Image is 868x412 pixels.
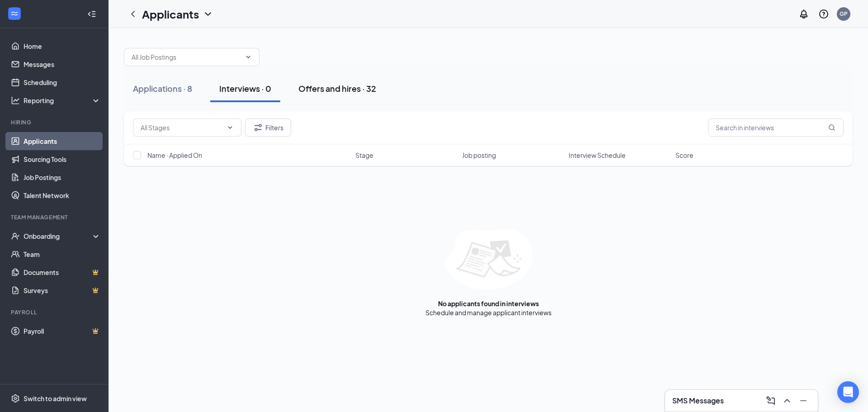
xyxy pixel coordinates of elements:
a: DocumentsCrown [24,263,101,281]
a: Applicants [24,132,101,150]
span: Interview Schedule [569,151,626,160]
svg: ChevronDown [203,9,213,19]
div: Onboarding [24,232,93,241]
div: Hiring [11,118,99,126]
svg: ChevronDown [226,124,234,131]
div: Offers and hires · 32 [298,83,376,94]
a: Sourcing Tools [24,150,101,168]
svg: UserCheck [11,232,20,241]
div: Schedule and manage applicant interviews [425,308,552,317]
img: empty-state [444,229,533,290]
svg: ChevronDown [245,53,252,61]
svg: Filter [253,122,264,133]
svg: ComposeMessage [765,395,776,406]
a: PayrollCrown [24,322,101,340]
button: ComposeMessage [764,393,778,408]
div: GP [840,10,848,18]
a: Messages [24,55,101,73]
a: Team [24,245,101,263]
button: ChevronUp [780,393,794,408]
h1: Applicants [142,6,199,22]
div: Team Management [11,213,99,221]
div: Switch to admin view [24,394,87,403]
div: Reporting [24,96,101,105]
a: Scheduling [24,73,101,91]
span: Score [675,151,693,160]
div: Applications · 8 [133,83,192,94]
a: SurveysCrown [24,281,101,299]
div: Open Intercom Messenger [837,381,859,403]
span: Stage [355,151,373,160]
div: Interviews · 0 [219,83,271,94]
button: Minimize [796,393,811,408]
h3: SMS Messages [672,396,724,406]
a: Talent Network [24,186,101,204]
a: Home [24,37,101,55]
input: All Job Postings [132,52,241,62]
svg: Analysis [11,96,20,105]
button: Filter Filters [245,118,291,137]
svg: WorkstreamLogo [10,9,19,18]
svg: Collapse [87,9,96,19]
div: No applicants found in interviews [438,299,539,308]
input: Search in interviews [708,118,844,137]
div: Payroll [11,308,99,316]
svg: Minimize [798,395,809,406]
svg: QuestionInfo [818,9,829,19]
input: All Stages [141,123,223,133]
span: Name · Applied On [147,151,202,160]
svg: ChevronLeft [127,9,138,19]
svg: Notifications [798,9,809,19]
svg: Settings [11,394,20,403]
svg: ChevronUp [782,395,793,406]
svg: MagnifyingGlass [828,124,835,131]
span: Job posting [462,151,496,160]
a: Job Postings [24,168,101,186]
